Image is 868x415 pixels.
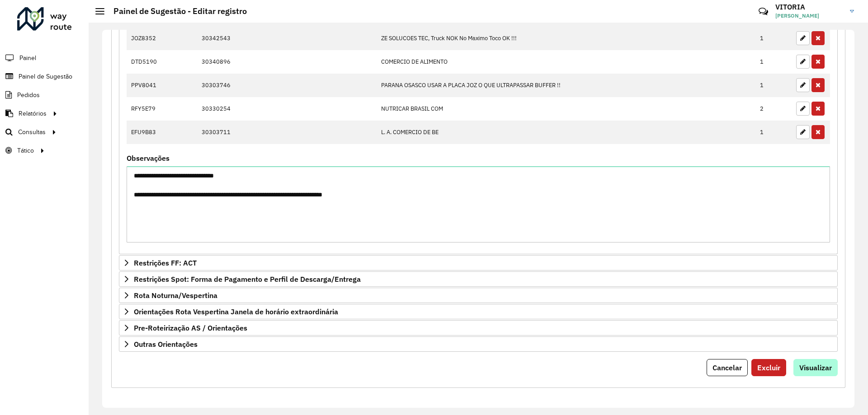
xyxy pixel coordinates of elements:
span: Excluir [757,363,780,372]
button: Excluir [751,359,786,376]
span: Consultas [18,127,46,137]
h2: Painel de Sugestão - Editar registro [104,6,247,16]
td: PARANA OSASCO USAR A PLACA JOZ O QUE ULTRAPASSAR BUFFER !! [377,74,755,97]
td: 1 [755,121,792,144]
label: Observações [127,153,170,163]
td: EFU9B83 [127,121,197,144]
span: Visualizar [799,363,832,372]
span: Orientações Rota Vespertina Janela de horário extraordinária [134,308,338,315]
button: Visualizar [793,359,838,376]
td: PPV8041 [127,74,197,97]
button: Cancelar [707,359,748,376]
span: Cancelar [712,363,742,372]
td: 30342543 [197,27,377,50]
span: Painel de Sugestão [19,72,72,81]
td: RFY5E79 [127,97,197,121]
td: JOZ8352 [127,27,197,50]
td: 1 [755,74,792,97]
a: Contato Rápido [754,2,773,21]
td: 1 [755,27,792,50]
span: Tático [17,146,34,155]
span: Restrições Spot: Forma de Pagamento e Perfil de Descarga/Entrega [134,275,361,283]
span: [PERSON_NAME] [775,12,843,20]
a: Restrições Spot: Forma de Pagamento e Perfil de Descarga/Entrega [119,271,838,287]
td: NUTRICAR BRASIL COM [377,97,755,121]
td: ZE SOLUCOES TEC, Truck NOK No Maximo Toco OK !!! [377,27,755,50]
span: Pre-Roteirização AS / Orientações [134,324,247,331]
span: Relatórios [19,109,47,118]
td: DTD5190 [127,50,197,74]
td: 30303746 [197,74,377,97]
td: 1 [755,50,792,74]
span: Painel [19,53,36,63]
a: Outras Orientações [119,336,838,352]
span: Rota Noturna/Vespertina [134,292,217,299]
td: 30303711 [197,121,377,144]
a: Pre-Roteirização AS / Orientações [119,320,838,336]
span: Pedidos [17,90,40,100]
span: Restrições FF: ACT [134,259,197,266]
td: COMERCIO DE ALIMENTO [377,50,755,74]
span: Outras Orientações [134,340,198,348]
h3: VITORIA [775,3,843,11]
td: 30330254 [197,97,377,121]
a: Restrições FF: ACT [119,255,838,270]
td: L. A. COMERCIO DE BE [377,121,755,144]
a: Rota Noturna/Vespertina [119,288,838,303]
td: 2 [755,97,792,121]
a: Orientações Rota Vespertina Janela de horário extraordinária [119,304,838,319]
td: 30340896 [197,50,377,74]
